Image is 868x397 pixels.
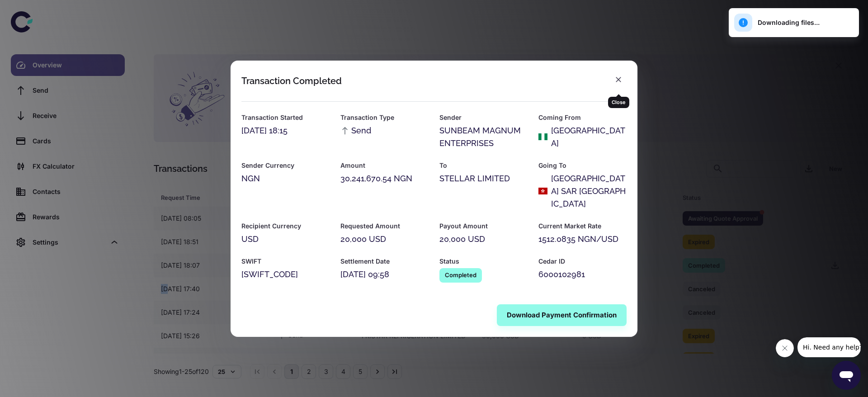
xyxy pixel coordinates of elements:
[241,76,342,86] div: Transaction Completed
[241,113,330,123] h6: Transaction Started
[538,221,627,231] h6: Current Market Rate
[241,172,330,185] div: NGN
[497,304,627,326] button: Download Payment Confirmation
[797,337,861,357] iframe: Message from company
[340,124,371,137] span: Send
[439,256,528,266] h6: Status
[241,256,330,266] h6: SWIFT
[241,233,330,246] div: USD
[538,268,627,281] div: 6000102981
[241,124,330,137] div: [DATE] 18:15
[439,221,528,231] h6: Payout Amount
[439,172,528,185] div: STELLAR LIMITED
[340,268,429,281] div: [DATE] 09:58
[551,172,627,210] div: [GEOGRAPHIC_DATA] SAR [GEOGRAPHIC_DATA]
[734,14,820,32] div: Downloading files...
[241,161,330,170] h6: Sender Currency
[340,113,429,123] h6: Transaction Type
[241,268,330,281] div: [SWIFT_CODE]
[538,256,627,266] h6: Cedar ID
[776,339,794,357] iframe: Close message
[340,221,429,231] h6: Requested Amount
[5,6,65,14] span: Hi. Need any help?
[538,161,627,170] h6: Going To
[340,233,429,246] div: 20,000 USD
[241,221,330,231] h6: Recipient Currency
[832,361,861,390] iframe: Button to launch messaging window
[439,161,528,170] h6: To
[538,113,627,123] h6: Coming From
[538,233,627,246] div: 1512.0835 NGN/USD
[608,97,629,108] div: Close
[340,256,429,266] h6: Settlement Date
[439,270,482,279] span: Completed
[340,172,429,185] div: 30,241,670.54 NGN
[340,161,429,170] h6: Amount
[439,124,528,150] div: SUNBEAM MAGNUM ENTERPRISES
[439,113,528,123] h6: Sender
[551,124,627,150] div: [GEOGRAPHIC_DATA]
[439,233,528,246] div: 20,000 USD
